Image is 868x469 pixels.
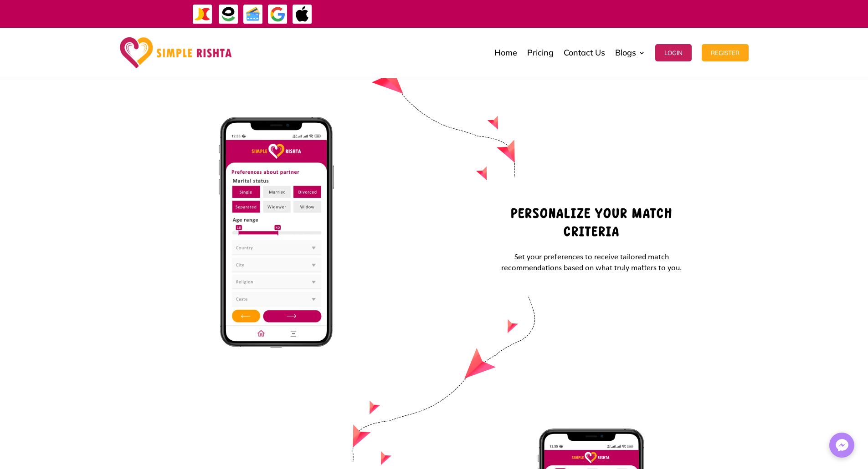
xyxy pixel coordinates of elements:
[833,436,851,454] img: Messenger
[243,4,263,25] img: Credit Cards
[501,253,682,272] span: Set your preferences to receive tailored match recommendations based on what truly matters to you.
[267,4,288,25] img: GooglePay-icon
[527,30,554,76] a: Pricing
[702,30,749,76] a: Register
[494,30,517,76] a: Home
[192,4,213,25] img: JazzCash-icon
[655,30,692,76] a: Login
[511,206,673,239] strong: Personalize your Match Criteria
[702,44,749,61] button: Register
[292,4,313,25] img: ApplePay-icon
[615,30,645,76] a: Blogs
[218,4,239,25] img: EasyPaisa-icon
[352,297,535,465] img: Arow
[332,12,515,181] img: Arow-2
[564,30,605,76] a: Contact Us
[219,117,334,348] img: Personalize-your-Match-Criteria
[655,44,692,61] button: Login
